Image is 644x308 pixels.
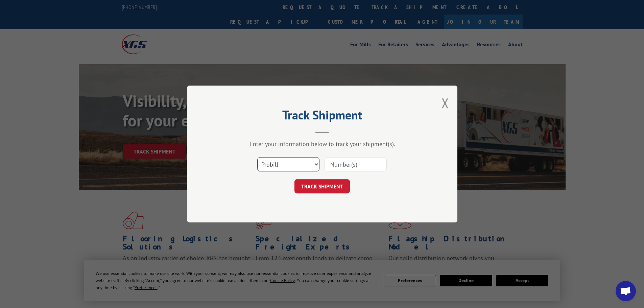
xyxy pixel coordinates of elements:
[221,140,424,148] div: Enter your information below to track your shipment(s).
[325,157,387,171] input: Number(s)
[294,179,350,193] button: TRACK SHIPMENT
[442,94,449,112] button: Close modal
[616,281,636,301] div: Open chat
[221,110,424,123] h2: Track Shipment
